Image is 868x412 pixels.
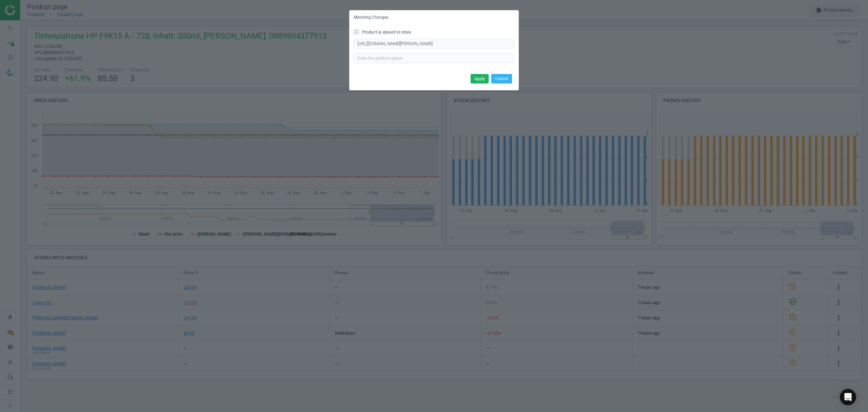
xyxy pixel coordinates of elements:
[354,15,388,20] h5: Matching Changes
[491,74,512,83] button: Cancel
[354,53,514,63] input: Enter the product option
[471,74,489,83] button: Apply
[354,39,514,49] input: Enter correct product URL
[361,29,412,35] span: Product is absent in store
[840,389,856,405] div: Open Intercom Messenger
